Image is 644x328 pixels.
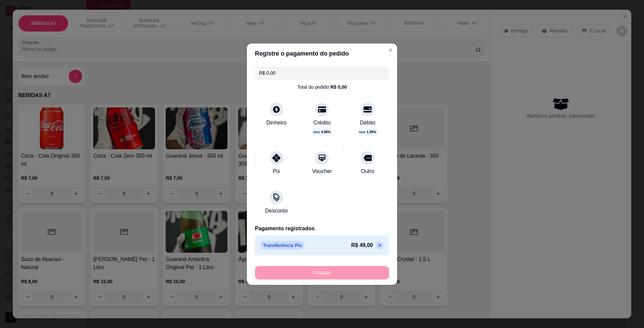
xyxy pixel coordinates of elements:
[351,241,373,249] p: R$ 49,00
[297,84,347,90] div: Total do pedido
[265,207,288,215] div: Desconto
[255,225,389,233] p: Pagamento registrados
[313,130,330,135] p: taxa
[360,119,375,127] div: Débito
[321,130,330,135] span: 4.98 %
[247,44,397,64] header: Registre o pagamento do pedido
[330,84,347,90] div: R$ 0,00
[361,167,374,175] div: Outro
[266,119,286,127] div: Dinheiro
[259,66,385,80] input: Ex.: hambúrguer de cordeiro
[359,130,376,135] p: taxa
[367,130,376,135] span: 1.99 %
[385,45,396,56] button: Close
[313,119,331,127] div: Crédito
[312,167,332,175] div: Voucher
[260,241,305,250] p: Transferência Pix
[273,167,280,175] div: Pix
